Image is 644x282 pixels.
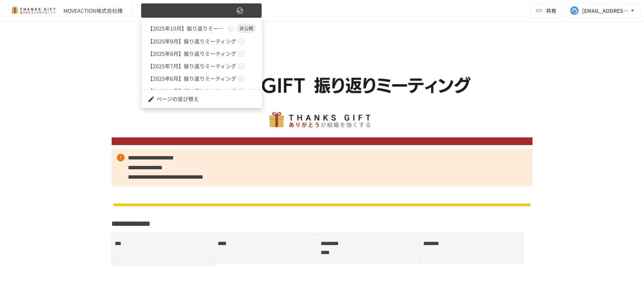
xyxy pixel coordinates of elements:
[141,93,262,105] li: ページの並び替え
[148,25,226,32] span: 【2025年10月】振り返りミーティング
[237,25,256,32] span: 非公開
[148,37,236,45] span: 【2025年9月】振り返りミーティング
[148,50,236,58] span: 【2025年8月】振り返りミーティング
[148,87,236,95] span: 【2025年5月】振り返りミーティング
[148,62,236,70] span: 【2025年7月】振り返りミーティング
[148,75,236,83] span: 【2025年6月】振り返りミーティング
